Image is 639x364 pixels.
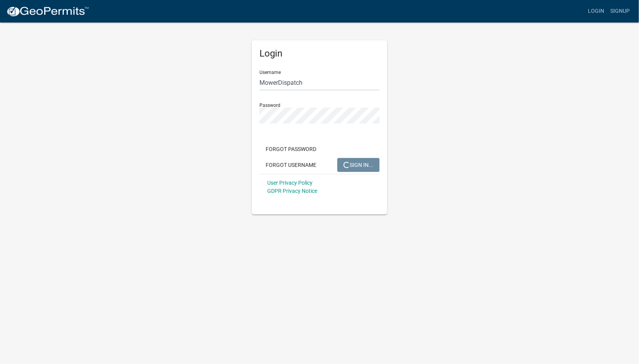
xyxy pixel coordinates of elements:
a: Signup [607,4,633,19]
span: SIGN IN... [344,161,373,168]
a: GDPR Privacy Notice [267,188,317,194]
a: User Privacy Policy [267,180,313,186]
button: Forgot Password [259,142,323,156]
button: Forgot Username [259,158,323,172]
a: Login [585,4,607,19]
button: SIGN IN... [337,158,380,172]
h5: Login [259,48,380,59]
